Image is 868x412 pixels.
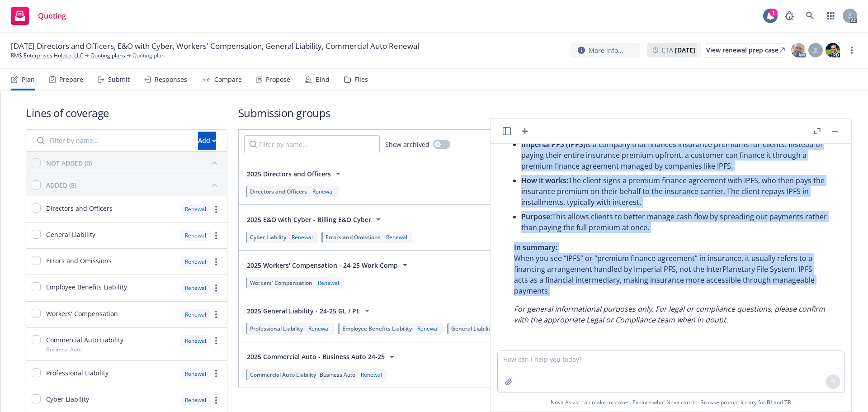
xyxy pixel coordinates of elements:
a: more [211,256,222,267]
button: ADDED (8) [46,178,222,192]
img: photo [826,43,840,57]
span: Employee Benefits Liability [46,282,127,292]
button: 2025 General Liability - 24-25 GL / PL [244,302,375,320]
div: Renewal [180,394,211,406]
div: Renewal [180,335,211,346]
span: Workers' Compensation [46,309,118,318]
li: The client signs a premium finance agreement with IPFS, who then pays the insurance premium on th... [521,173,828,209]
p: When you see “IPFS” or “premium finance agreement” in insurance, it usually refers to a financing... [514,242,828,296]
span: 2025 General Liability - 24-25 GL / PL [247,306,360,316]
div: Renewal [180,309,211,320]
li: This allows clients to better manage cash flow by spreading out payments rather than paying the f... [521,209,828,235]
span: Employee Benefits Liability [342,325,412,332]
span: Workers' Compensation [250,279,312,287]
h1: Lines of coverage [26,105,227,120]
input: Filter by name... [32,132,193,150]
span: Business Auto [46,346,82,353]
em: For general informational purposes only. For legal or compliance questions, please confirm with t... [514,304,825,325]
a: BI [767,398,772,406]
span: Cyber Liability [46,394,89,404]
span: Business Auto [320,371,355,379]
a: Report a Bug [780,7,798,25]
button: 2025 Workers' Compensation - 24-25 Work Comp [244,256,413,274]
div: Renewal [180,282,211,294]
span: General Liability [46,230,95,239]
strong: [DATE] [675,46,695,54]
button: More info... [571,43,640,58]
div: Renewal [180,368,211,379]
div: Prepare [59,76,83,83]
span: Directors and Officers [46,204,113,213]
button: NOT ADDED (0) [46,156,222,170]
div: Plan [22,76,35,83]
span: Directors and Officers [250,188,307,195]
div: Renewal [311,188,335,195]
span: Quoting plan [132,52,165,60]
img: photo [791,43,806,57]
span: 2025 Directors and Officers [247,169,331,179]
a: more [211,368,222,379]
button: 2025 E&O with Cyber - Billing E&O Cyber [244,210,387,228]
a: more [211,335,222,346]
a: View renewal prep case [706,43,785,57]
span: Show archived [385,140,429,149]
div: NOT ADDED (0) [46,158,92,168]
span: General Liability [451,325,493,332]
a: Search [801,7,819,25]
a: TR [784,398,791,406]
span: Errors and Omissions [325,233,381,241]
span: 2025 Commercial Auto - Business Auto 24-25 [247,352,385,361]
span: 2025 Workers' Compensation - 24-25 Work Comp [247,260,398,270]
div: Renewal [180,256,211,267]
div: Responses [155,76,187,83]
div: 1 [769,9,778,17]
span: Purpose: [521,212,552,222]
div: Propose [266,76,290,83]
div: Renewal [180,230,211,241]
a: Quoting [7,3,70,28]
span: Cyber Liability [250,233,286,241]
input: Filter by name... [244,135,380,153]
span: Quoting [38,12,66,19]
div: Renewal [384,233,409,241]
span: Errors and Omissions [46,256,112,265]
a: more [211,309,222,320]
button: Add [198,132,216,150]
span: Professional Liability [46,368,108,378]
div: Renewal [307,325,331,332]
a: more [211,395,222,406]
div: Bind [316,76,330,83]
a: more [846,45,857,56]
span: How it works: [521,175,568,185]
li: is a company that finances insurance premiums for clients. Instead of paying their entire insuran... [521,137,828,173]
span: Professional Liability [250,325,303,332]
a: Switch app [822,7,840,25]
div: Renewal [359,371,384,379]
span: More info... [589,46,623,55]
span: In summary: [514,242,557,252]
span: Commercial Auto Liability [250,371,316,379]
div: ADDED (8) [46,180,76,190]
a: Quoting plans [90,52,125,60]
a: more [211,204,222,215]
div: Compare [214,76,242,83]
div: Renewal [316,279,341,287]
span: 2025 E&O with Cyber - Billing E&O Cyber [247,215,371,224]
span: Commercial Auto Liability [46,335,123,345]
a: more [211,283,222,294]
h1: Submission groups [238,105,843,120]
button: 2025 Directors and Officers [244,165,346,183]
div: Files [354,76,368,83]
span: Nova Assist can make mistakes. Explore what Nova can do: Browse prompt library for and [494,393,848,412]
span: Imperial PFS (IPFS) [521,139,585,149]
button: 2025 Commercial Auto - Business Auto 24-25 [244,348,400,366]
div: Submit [108,76,130,83]
span: ETA : [662,45,695,55]
div: Renewal [290,233,315,241]
span: [DATE] Directors and Officers, E&O with Cyber, Workers' Compensation, General Liability, Commerci... [11,41,419,52]
a: RMS Enterprises Holdco, LLC [11,52,83,60]
a: more [211,230,222,241]
div: Renewal [180,204,211,215]
div: Renewal [415,325,440,332]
